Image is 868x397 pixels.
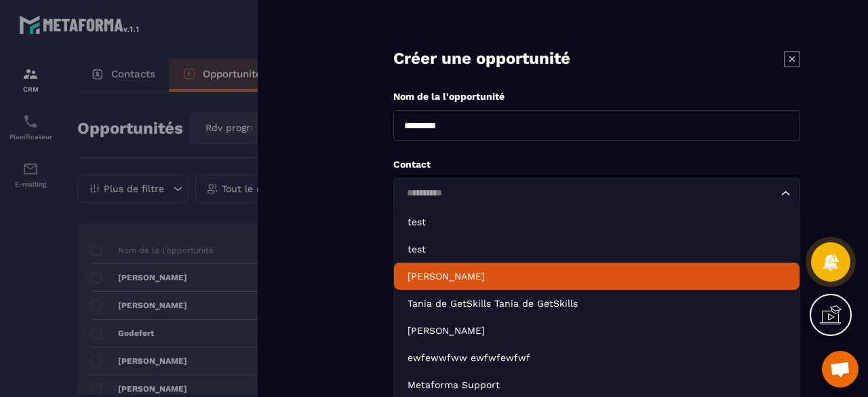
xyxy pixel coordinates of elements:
[408,297,786,310] p: Tania de GetSkills Tania de GetSkills
[408,351,786,364] p: ewfewwfww ewfwfewfwf
[402,186,778,201] input: Search for option
[393,48,570,70] p: Créer une opportunité
[408,242,786,256] p: test
[393,90,800,103] p: Nom de la l'opportunité
[408,215,786,229] p: test
[408,378,786,392] p: Metaforma Support
[408,324,786,337] p: Julien BRISSET
[393,178,800,209] div: Search for option
[822,351,859,387] a: Ouvrir le chat
[393,158,800,171] p: Contact
[408,269,786,283] p: Assya BELAOUD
